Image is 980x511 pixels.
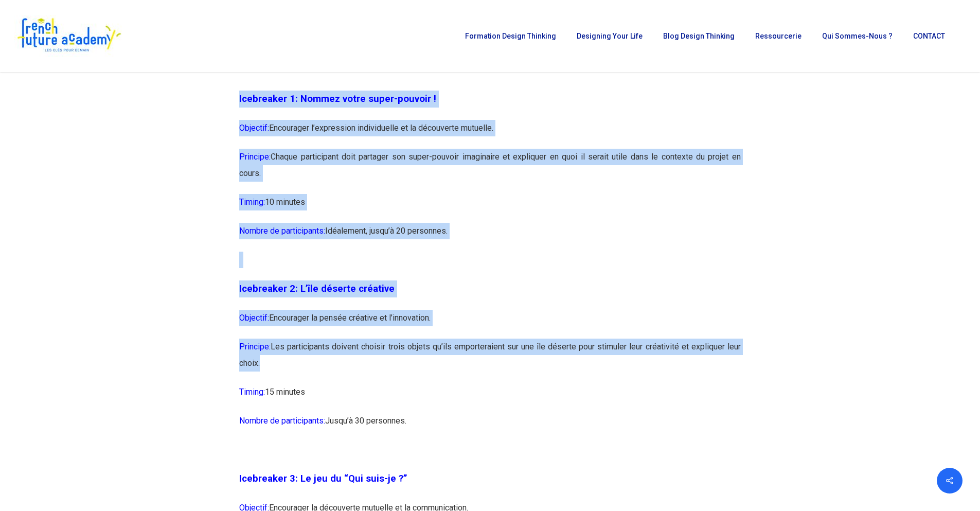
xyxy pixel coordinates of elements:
span: Formation Design Thinking [465,32,556,40]
span: Timing: [239,387,265,397]
span: Ressourcerie [755,32,801,40]
span: Qui sommes-nous ? [822,32,893,40]
p: Encourager la pensée créative et l’innovation. [239,310,741,339]
a: Designing Your Life [572,32,648,40]
span: Objectif: [239,313,269,323]
span: Designing Your Life [577,32,643,40]
span: Nombre de participants: [239,416,325,426]
a: Qui sommes-nous ? [817,32,898,40]
p: Chaque participant doit partager son super-pouvoir imaginaire et expliquer en quoi il serait util... [239,149,741,194]
span: Timing: [239,197,265,207]
p: Les participants doivent choisir trois objets qu’ils emporteraient sur une île déserte pour stimu... [239,339,741,384]
p: Encourager l’expression individuelle et la découverte mutuelle. [239,120,741,149]
p: 15 minutes [239,384,741,413]
a: CONTACT [908,32,950,40]
span: Nombre de participants: [239,226,325,236]
p: Jusqu’à 30 personnes. [239,413,741,442]
span: Blog Design Thinking [663,32,735,40]
img: French Future Academy [14,15,123,57]
span: CONTACT [913,32,945,40]
a: Blog Design Thinking [658,32,740,40]
a: Ressourcerie [750,32,807,40]
span: Icebreaker 1: Nommez votre super-pouvoir ! [239,93,436,104]
span: Icebreaker 2: L’île déserte créative [239,283,395,294]
a: Formation Design Thinking [460,32,561,40]
span: Icebreaker 3: Le jeu du “Qui suis-je ?” [239,473,407,484]
p: 10 minutes [239,194,741,223]
span: Principe: [239,152,271,162]
span: Principe: [239,342,271,351]
p: Idéalement, jusqu’à 20 personnes. [239,223,741,252]
span: Objectif: [239,123,269,133]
